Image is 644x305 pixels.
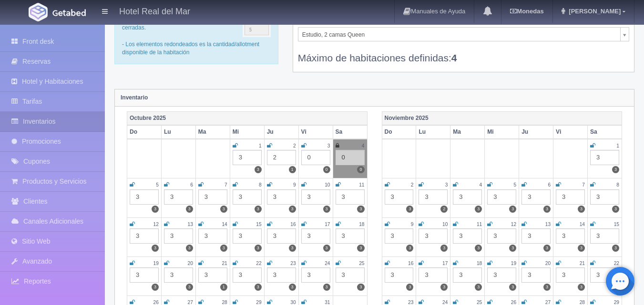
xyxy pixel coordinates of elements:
[475,245,482,252] label: 3
[445,182,448,187] small: 3
[301,228,330,244] div: 3
[267,150,296,165] div: 2
[153,222,159,227] small: 12
[289,284,296,291] label: 3
[256,222,261,227] small: 15
[164,189,193,205] div: 3
[188,300,193,305] small: 27
[198,228,227,244] div: 3
[130,228,159,244] div: 3
[255,284,262,291] label: 3
[442,222,448,227] small: 10
[298,41,629,65] div: Máximo de habitaciones definidas:
[290,261,296,266] small: 23
[186,206,193,213] label: 3
[382,111,622,125] th: Noviembre 2025
[511,300,516,305] small: 26
[590,150,619,165] div: 3
[580,222,585,227] small: 14
[327,143,330,148] small: 3
[477,261,482,266] small: 18
[510,8,543,15] b: Monedas
[509,245,516,252] label: 3
[243,16,271,37] img: cutoff.png
[233,267,262,283] div: 3
[578,245,585,252] label: 3
[451,52,457,63] b: 4
[511,222,516,227] small: 12
[130,267,159,283] div: 3
[359,261,364,266] small: 25
[225,182,227,187] small: 7
[556,189,585,205] div: 3
[293,143,296,148] small: 2
[336,150,365,165] div: 0
[222,222,227,227] small: 14
[164,267,193,283] div: 3
[590,189,619,205] div: 3
[487,228,516,244] div: 3
[289,206,296,213] label: 3
[543,206,551,213] label: 3
[614,300,619,305] small: 29
[485,125,519,139] th: Mi
[385,228,414,244] div: 3
[590,267,619,283] div: 3
[450,125,485,139] th: Ma
[325,300,330,305] small: 31
[298,27,629,41] a: Estudio, 2 camas Queen
[614,222,619,227] small: 15
[357,206,364,213] label: 3
[548,182,551,187] small: 6
[553,125,588,139] th: Vi
[336,267,365,283] div: 3
[419,189,448,205] div: 3
[325,261,330,266] small: 24
[267,267,296,283] div: 3
[293,182,296,187] small: 9
[29,3,48,21] img: Getabed
[566,8,621,15] span: [PERSON_NAME]
[545,300,551,305] small: 27
[233,150,262,165] div: 3
[198,267,227,283] div: 3
[336,228,365,244] div: 3
[301,189,330,205] div: 3
[153,300,159,305] small: 26
[259,143,262,148] small: 1
[382,125,416,139] th: Do
[406,206,413,213] label: 3
[127,111,368,125] th: Octubre 2025
[509,206,516,213] label: 3
[156,182,159,187] small: 5
[440,206,448,213] label: 2
[186,245,193,252] label: 3
[255,206,262,213] label: 3
[152,245,159,252] label: 3
[289,166,296,173] label: 1
[578,206,585,213] label: 3
[152,284,159,291] label: 3
[385,189,414,205] div: 3
[233,189,262,205] div: 3
[453,189,482,205] div: 3
[264,125,298,139] th: Ju
[302,28,616,42] span: Estudio, 2 camas Queen
[255,245,262,252] label: 3
[52,9,86,16] img: Getabed
[255,166,262,173] label: 3
[267,228,296,244] div: 3
[161,125,195,139] th: Lu
[580,261,585,266] small: 21
[256,300,261,305] small: 29
[406,245,413,252] label: 3
[385,267,414,283] div: 3
[119,5,190,17] h4: Hotel Real del Mar
[588,125,622,139] th: Sa
[220,284,227,291] label: 1
[408,300,413,305] small: 23
[514,182,517,187] small: 5
[290,300,296,305] small: 30
[453,267,482,283] div: 3
[612,166,619,173] label: 3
